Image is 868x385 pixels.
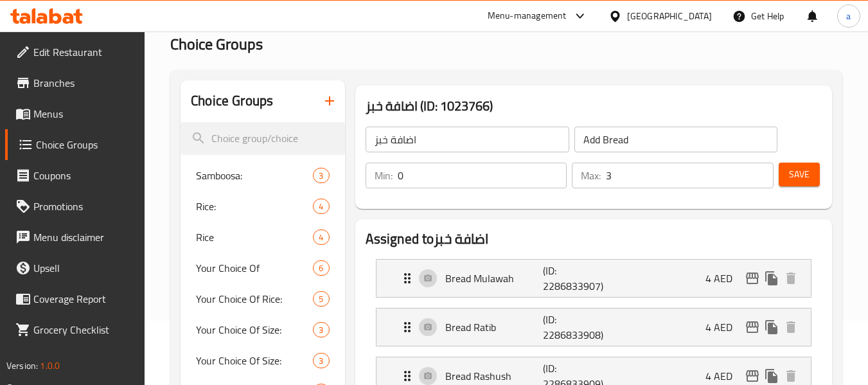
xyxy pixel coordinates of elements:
div: Choices [313,260,329,276]
span: 5 [314,293,328,305]
a: Choice Groups [5,129,145,160]
span: Choice Groups [36,137,135,152]
a: Coverage Report [5,283,145,314]
div: Choices [313,291,329,307]
a: Coupons [5,160,145,191]
p: Max: [581,168,601,183]
div: [GEOGRAPHIC_DATA] [627,9,712,23]
span: Rice [196,229,313,245]
a: Branches [5,67,145,98]
p: (ID: 2286833908) [543,312,608,343]
button: duplicate [762,318,781,337]
span: Upsell [33,260,135,276]
span: Your Choice Of Rice: [196,291,313,307]
li: Expand [366,254,822,303]
span: 3 [314,324,328,336]
span: Your Choice Of Size: [196,353,313,368]
span: Samboosa: [196,168,313,183]
h2: Assigned to اضافة خبز [366,229,822,249]
input: search [181,122,344,155]
div: Rice4 [181,222,344,253]
a: Upsell [5,253,145,283]
p: (ID: 2286833907) [543,263,608,294]
span: Menus [33,106,135,121]
span: 1.0.0 [40,357,60,374]
div: Choices [313,199,329,214]
div: Your Choice Of Size:3 [181,314,344,345]
button: delete [781,269,801,288]
a: Menus [5,98,145,129]
button: delete [781,318,801,337]
span: Save [789,166,810,183]
button: duplicate [762,269,781,288]
li: Expand [366,303,822,352]
span: Promotions [33,199,135,214]
span: Menu disclaimer [33,229,135,245]
div: Samboosa:3 [181,160,344,191]
span: Your Choice Of Size: [196,322,313,337]
div: Choices [313,353,329,368]
span: 3 [314,355,328,367]
span: Rice: [196,199,313,214]
p: Min: [375,168,393,183]
div: Your Choice Of Size:3 [181,345,344,376]
span: Version: [6,357,38,374]
span: Coverage Report [33,291,135,307]
span: 4 [314,231,328,244]
button: edit [743,269,762,288]
p: 4 AED [705,368,743,384]
span: 3 [314,170,328,182]
span: a [846,9,851,23]
div: Your Choice Of6 [181,253,344,283]
a: Promotions [5,191,145,222]
span: 4 [314,201,328,213]
span: Coupons [33,168,135,183]
span: Edit Restaurant [33,44,135,60]
span: Branches [33,75,135,91]
span: Your Choice Of [196,260,313,276]
p: 4 AED [705,271,743,286]
div: Choices [313,168,329,183]
a: Menu disclaimer [5,222,145,253]
p: 4 AED [705,319,743,335]
button: Save [779,163,820,186]
div: Choices [313,229,329,245]
h3: اضافة خبز (ID: 1023766) [366,96,822,116]
div: Expand [376,260,811,297]
div: Your Choice Of Rice:5 [181,283,344,314]
p: Bread Mulawah [445,271,544,286]
span: 6 [314,262,328,274]
div: Menu-management [488,8,567,24]
div: Rice:4 [181,191,344,222]
p: Bread Ratib [445,319,544,335]
h2: Choice Groups [191,91,273,111]
a: Grocery Checklist [5,314,145,345]
div: Expand [376,309,811,346]
span: Grocery Checklist [33,322,135,337]
span: Choice Groups [170,30,263,58]
a: Edit Restaurant [5,37,145,67]
button: edit [743,318,762,337]
p: Bread Rashush [445,368,544,384]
